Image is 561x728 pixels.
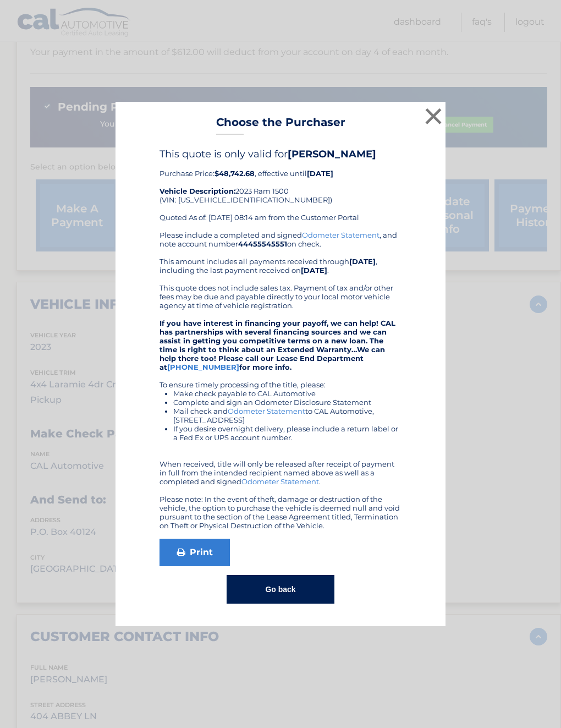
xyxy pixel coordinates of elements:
a: [PHONE_NUMBER] [167,363,239,371]
strong: Vehicle Description: [159,187,235,195]
li: If you desire overnight delivery, please include a return label or a Fed Ex or UPS account number. [173,424,402,442]
a: Odometer Statement [241,477,319,486]
b: [PERSON_NAME] [288,148,376,160]
div: Please include a completed and signed , and note account number on check. This amount includes al... [159,231,402,530]
b: [DATE] [301,266,327,275]
b: $48,742.68 [215,169,255,178]
b: [DATE] [307,169,333,178]
li: Mail check and to CAL Automotive, [STREET_ADDRESS] [173,407,402,424]
h3: Choose the Purchaser [216,116,345,135]
li: Make check payable to CAL Automotive [173,389,402,398]
b: [DATE] [349,257,376,266]
a: Odometer Statement [302,231,380,239]
a: Odometer Statement [228,407,305,415]
button: Go back [227,575,334,604]
h4: This quote is only valid for [159,148,402,160]
button: × [422,105,444,127]
li: Complete and sign an Odometer Disclosure Statement [173,398,402,407]
strong: If you have interest in financing your payoff, we can help! CAL has partnerships with several fin... [159,319,395,371]
a: Print [159,539,230,566]
b: 44455545551 [238,239,287,248]
div: Purchase Price: , effective until 2023 Ram 1500 (VIN: [US_VEHICLE_IDENTIFICATION_NUMBER]) Quoted ... [159,148,402,231]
